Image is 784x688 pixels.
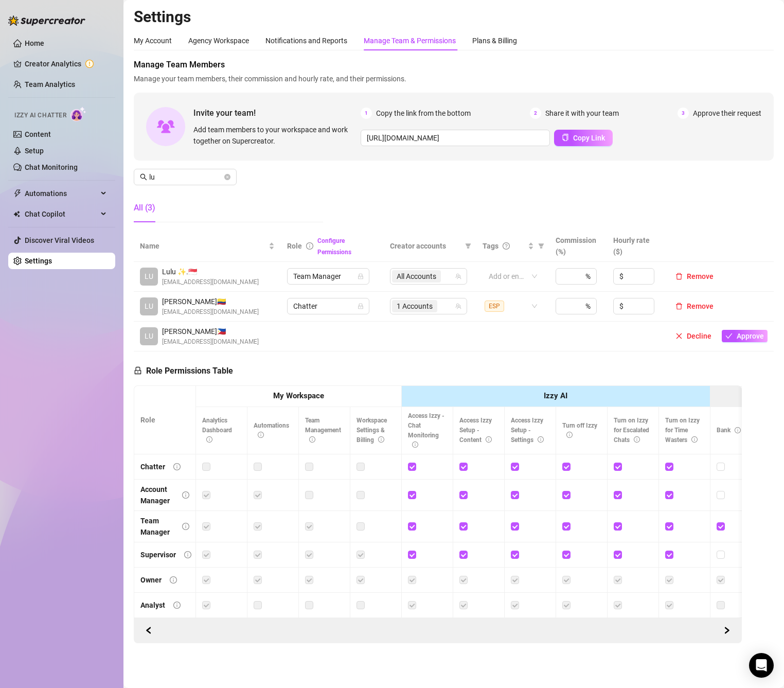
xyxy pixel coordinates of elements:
img: Chat Copilot [13,210,20,218]
span: info-circle [182,491,189,499]
span: [EMAIL_ADDRESS][DOMAIN_NAME] [162,277,259,287]
div: Manage Team & Permissions [364,35,456,46]
span: info-circle [412,442,418,448]
h5: Role Permissions Table [134,365,233,377]
span: team [455,273,461,279]
span: Manage Team Members [134,59,774,71]
button: Remove [671,300,718,312]
span: [PERSON_NAME] 🇨🇴 [162,296,259,307]
div: Team Manager [140,515,174,538]
span: 3 [678,108,689,119]
img: logo-BBDzfeDw.svg [8,15,85,26]
span: thunderbolt [13,189,22,198]
span: Copy the link from the bottom [376,108,471,119]
div: Agency Workspace [188,35,249,46]
span: search [140,173,147,181]
span: Turn on Izzy for Escalated Chats [614,417,649,444]
span: info-circle [170,576,177,584]
span: Team Manager [293,269,363,284]
span: Workspace Settings & Billing [357,417,387,444]
span: Name [140,240,266,252]
span: info-circle [538,436,544,443]
span: LU [145,301,153,312]
img: AI Chatter [70,107,86,121]
span: info-circle [566,432,573,438]
span: info-circle [206,436,212,443]
span: Access Izzy Setup - Content [459,417,492,444]
span: info-circle [378,436,384,443]
div: Open Intercom Messenger [749,653,774,678]
span: info-circle [309,436,315,443]
a: Chat Monitoring [25,163,78,171]
input: Search members [149,171,222,183]
span: Analytics Dashboard [202,417,232,444]
span: Turn on Izzy for Time Wasters [665,417,700,444]
span: Approve [737,332,764,340]
span: Automations [254,422,289,439]
span: [EMAIL_ADDRESS][DOMAIN_NAME] [162,337,259,347]
span: Tags [483,240,498,252]
strong: Izzy AI [544,391,567,400]
span: info-circle [182,523,189,530]
span: Chat Copilot [25,206,98,222]
span: info-circle [258,432,264,438]
span: info-circle [486,436,492,443]
button: Scroll Backward [719,622,735,639]
span: Manage your team members, their commission and hourly rate, and their permissions. [134,73,774,84]
button: close-circle [224,174,230,180]
a: Content [25,130,51,138]
span: 2 [530,108,541,119]
span: [PERSON_NAME] 🇵🇭 [162,326,259,337]
button: Decline [671,330,716,342]
span: Invite your team! [193,107,361,119]
span: Add team members to your workspace and work together on Supercreator. [193,124,357,147]
span: filter [465,243,471,249]
span: lock [358,273,364,279]
span: Creator accounts [390,240,460,252]
h2: Settings [134,7,774,27]
span: Role [287,242,302,250]
span: 1 Accounts [392,300,437,312]
a: Home [25,39,44,47]
a: Configure Permissions [317,237,351,256]
th: Hourly rate ($) [607,231,665,262]
span: Automations [25,185,98,202]
span: 1 [361,108,372,119]
a: Discover Viral Videos [25,236,94,244]
div: Owner [140,574,162,586]
span: Remove [687,302,714,310]
div: Chatter [140,461,165,472]
span: Decline [687,332,711,340]
div: All (3) [134,202,155,214]
span: info-circle [634,436,640,443]
div: Analyst [140,599,165,611]
th: Role [134,386,196,454]
span: info-circle [691,436,698,443]
a: Team Analytics [25,80,75,89]
span: Share it with your team [545,108,619,119]
span: Chatter [293,298,363,314]
span: lock [358,303,364,309]
th: Commission (%) [549,231,607,262]
span: Copy Link [573,134,605,142]
span: delete [675,273,683,280]
span: All Accounts [392,270,441,283]
span: filter [463,238,473,254]
span: Remove [687,272,714,280]
span: lock [134,366,142,375]
span: Team Management [305,417,341,444]
span: right [723,627,730,634]
span: check [725,332,733,340]
span: LU [145,271,153,282]
div: My Account [134,35,172,46]
strong: My Workspace [273,391,324,400]
span: LU [145,330,153,342]
a: Setup [25,147,44,155]
span: All Accounts [397,271,436,282]
span: [EMAIL_ADDRESS][DOMAIN_NAME] [162,307,259,317]
span: Access Izzy - Chat Monitoring [408,412,444,449]
span: Izzy AI Chatter [14,111,66,120]
span: filter [536,238,546,254]
span: delete [675,303,683,310]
